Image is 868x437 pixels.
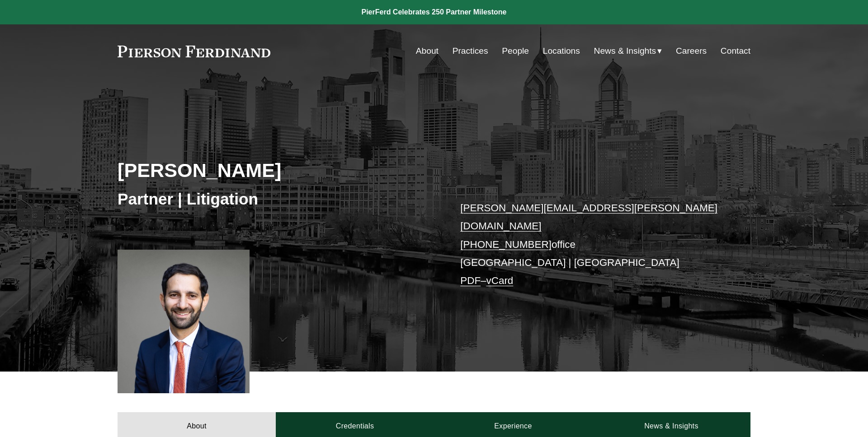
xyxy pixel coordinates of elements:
[721,42,750,60] a: Contact
[460,202,717,232] a: [PERSON_NAME][EMAIL_ADDRESS][PERSON_NAME][DOMAIN_NAME]
[460,275,481,286] a: PDF
[486,275,514,286] a: vCard
[594,43,656,59] span: News & Insights
[594,42,662,60] a: folder dropdown
[502,42,529,60] a: People
[543,42,580,60] a: Locations
[453,42,488,60] a: Practices
[118,189,434,209] h3: Partner | Litigation
[460,239,552,250] a: [PHONE_NUMBER]
[118,158,434,182] h2: [PERSON_NAME]
[460,199,724,290] p: office [GEOGRAPHIC_DATA] | [GEOGRAPHIC_DATA] –
[676,42,707,60] a: Careers
[416,42,439,60] a: About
